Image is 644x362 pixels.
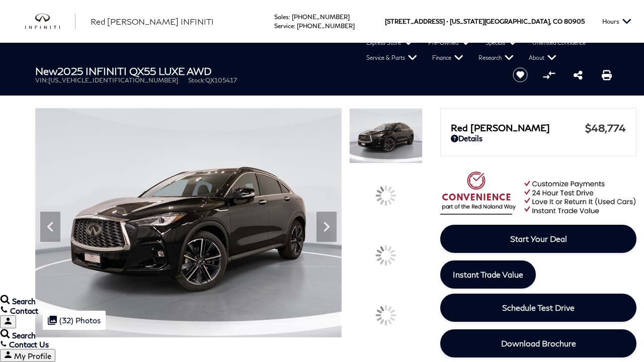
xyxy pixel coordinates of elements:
a: Specials [478,35,525,50]
a: Details [451,134,626,143]
a: Service & Parts [359,50,425,65]
span: [US_VEHICLE_IDENTIFICATION_NUMBER] [48,76,178,84]
a: infiniti [25,14,75,30]
img: New 2025 BLACK OBSIDIAN INFINITI LUXE AWD image 1 [349,108,423,163]
a: Red [PERSON_NAME] $48,774 [451,122,626,134]
a: Pre-Owned [421,35,478,50]
span: My Profile [14,351,51,360]
a: Print this New 2025 INFINITI QX55 LUXE AWD [602,69,612,81]
a: Finance [425,50,471,65]
a: [PHONE_NUMBER] [292,13,350,21]
span: VIN: [35,76,48,84]
nav: Main Navigation [10,35,644,65]
span: Red [PERSON_NAME] INFINITI [91,17,214,26]
span: : [294,22,295,30]
a: Unlimited Confidence [525,35,593,50]
a: Research [471,50,521,65]
a: [PHONE_NUMBER] [297,22,355,30]
span: Start Your Deal [510,234,567,243]
span: Stock: [188,76,205,84]
a: Start Your Deal [440,225,636,253]
strong: New [35,65,57,77]
img: New 2025 BLACK OBSIDIAN INFINITI LUXE AWD image 1 [35,108,342,337]
a: Express Store [359,35,421,50]
span: Sales [274,13,289,21]
h1: 2025 INFINITI QX55 LUXE AWD [35,65,496,76]
a: Share this New 2025 INFINITI QX55 LUXE AWD [574,69,583,81]
a: [STREET_ADDRESS] • [US_STATE][GEOGRAPHIC_DATA], CO 80905 [385,18,585,25]
span: $48,774 [585,122,626,134]
span: Search [12,297,36,306]
button: Save vehicle [509,67,531,83]
span: : [289,13,290,21]
span: QX105417 [205,76,237,84]
span: Search [12,331,36,340]
a: Red [PERSON_NAME] INFINITI [91,16,214,28]
button: Compare vehicle [541,67,556,82]
span: Service [274,22,294,30]
a: Instant Trade Value [440,260,536,289]
a: About [521,50,564,65]
span: Instant Trade Value [453,269,523,279]
span: Contact [10,306,38,315]
span: Contact Us [9,340,49,349]
span: Red [PERSON_NAME] [451,122,585,133]
img: INFINITI [25,14,75,30]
